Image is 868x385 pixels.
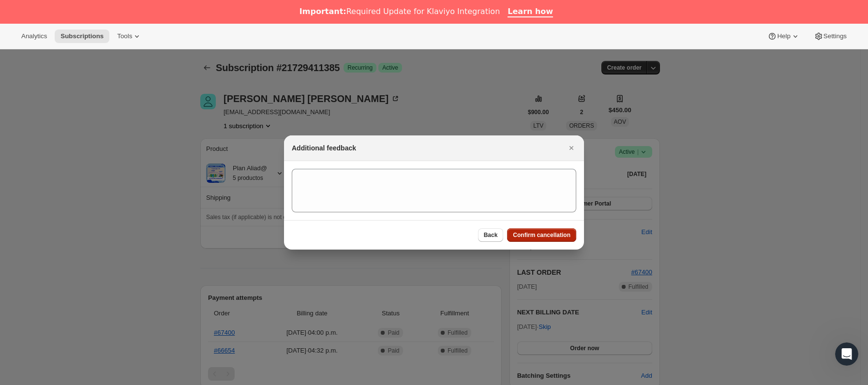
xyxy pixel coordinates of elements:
span: Subscriptions [60,32,104,40]
span: Tools [117,32,132,40]
button: Cerrar [565,141,578,155]
span: Help [777,32,790,40]
span: Settings [823,32,847,40]
h2: Additional feedback [292,143,356,153]
button: Subscriptions [55,30,109,43]
iframe: Intercom live chat [835,342,858,366]
span: Back [484,231,498,239]
button: Settings [808,30,853,43]
span: Confirm cancellation [513,231,570,239]
b: Important: [299,7,346,16]
a: Learn how [508,7,553,17]
button: Back [478,228,504,242]
button: Help [762,30,806,43]
button: Tools [111,30,148,43]
button: Analytics [15,30,53,43]
span: Analytics [21,32,47,40]
div: Required Update for Klaviyo Integration [299,7,500,16]
button: Confirm cancellation [507,228,576,242]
